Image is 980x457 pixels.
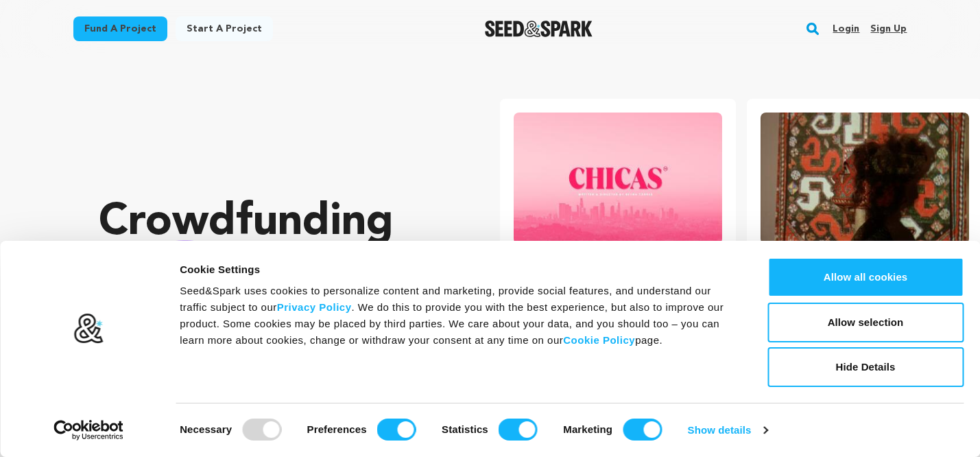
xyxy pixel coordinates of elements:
a: Start a project [176,16,273,41]
button: Allow selection [767,303,964,342]
a: Seed&Spark Homepage [485,21,593,37]
a: Usercentrics Cookiebot - opens in a new window [29,420,149,441]
img: The Dragon Under Our Feet image [761,113,969,244]
a: Privacy Policy [277,301,352,313]
a: Login [833,18,859,40]
a: Cookie Policy [563,334,635,346]
a: Sign up [870,18,907,40]
strong: Preferences [307,423,367,435]
button: Allow all cookies [767,257,964,297]
img: logo [73,313,104,344]
strong: Necessary [180,423,232,435]
img: CHICAS Pilot image [514,113,722,244]
button: Hide Details [767,347,964,387]
div: Seed&Spark uses cookies to personalize content and marketing, provide social features, and unders... [180,283,737,349]
a: Show details [688,420,767,441]
p: Crowdfunding that . [99,196,445,360]
img: Seed&Spark Logo Dark Mode [485,21,593,37]
strong: Statistics [442,423,488,435]
a: Fund a project [73,16,167,41]
strong: Marketing [563,423,612,435]
div: Cookie Settings [180,261,737,278]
